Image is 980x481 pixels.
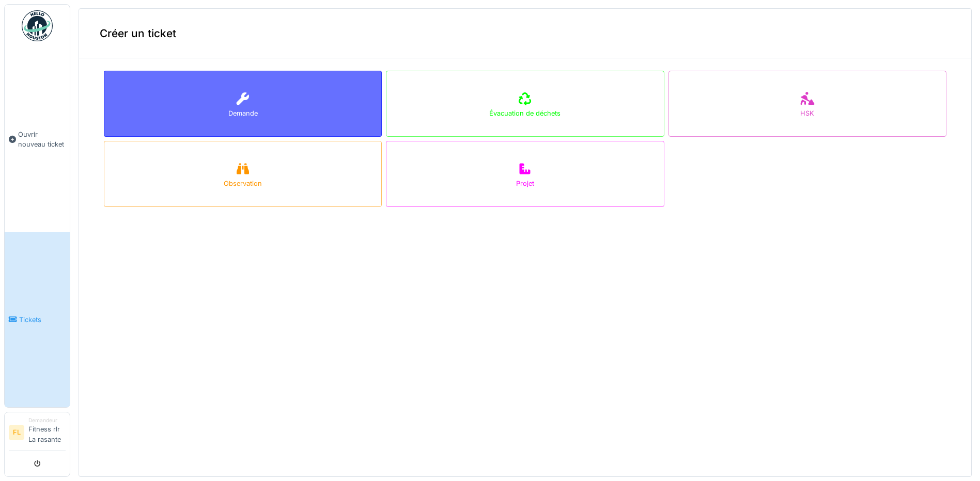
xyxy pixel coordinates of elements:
[28,416,66,424] div: Demandeur
[18,130,66,149] span: Ouvrir nouveau ticket
[22,10,53,41] img: Badge_color-CXgf-gQk.svg
[800,108,814,118] div: HSK
[5,232,70,407] a: Tickets
[9,425,24,440] li: FL
[516,179,534,188] div: Projet
[19,315,66,325] span: Tickets
[79,9,971,58] div: Créer un ticket
[9,416,66,451] a: FL DemandeurFitness rlr La rasante
[489,108,561,118] div: Évacuation de déchets
[28,416,66,448] li: Fitness rlr La rasante
[5,47,70,232] a: Ouvrir nouveau ticket
[224,179,262,188] div: Observation
[228,108,258,118] div: Demande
